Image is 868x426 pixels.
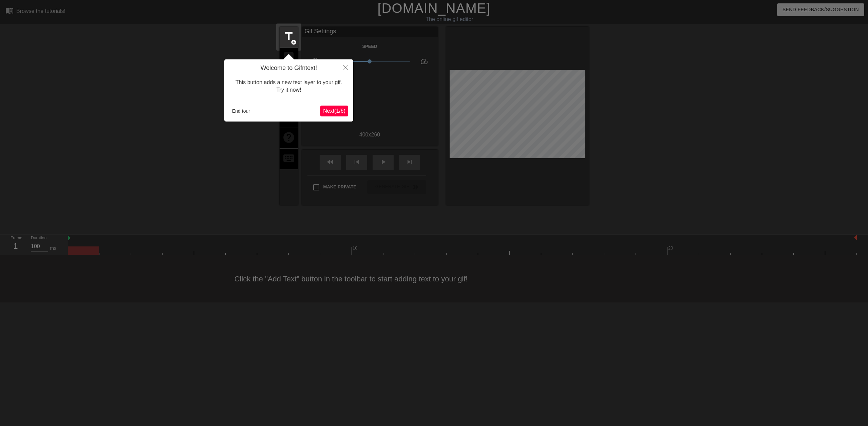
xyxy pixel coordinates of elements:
h4: Welcome to Gifntext! [229,64,348,72]
button: End tour [229,106,253,116]
span: Next ( 1 / 6 ) [323,108,345,114]
div: This button adds a new text layer to your gif. Try it now! [229,72,348,101]
button: Close [338,59,353,75]
button: Next [320,106,348,116]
